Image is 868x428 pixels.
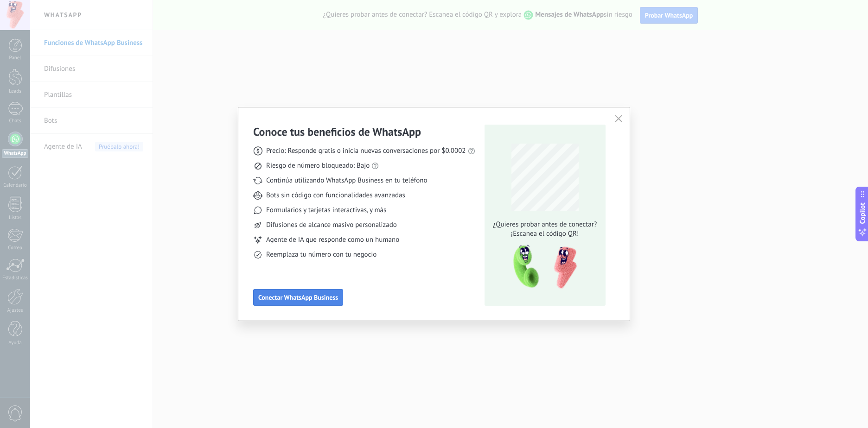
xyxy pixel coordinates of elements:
span: Riesgo de número bloqueado: Bajo [266,161,370,170]
span: Copilot [858,203,867,224]
span: Conectar WhatsApp Business [258,294,338,301]
span: Agente de IA que responde como un humano [266,235,399,245]
span: Bots sin código con funcionalidades avanzadas [266,191,405,200]
span: ¿Quieres probar antes de conectar? [490,220,600,229]
span: ¡Escanea el código QR! [490,229,600,239]
span: Precio: Responde gratis o inicia nuevas conversaciones por $0.0002 [266,146,466,156]
img: qr-pic-1x.png [505,242,579,292]
span: Reemplaza tu número con tu negocio [266,250,377,259]
button: Conectar WhatsApp Business [253,289,343,306]
span: Difusiones de alcance masivo personalizado [266,220,397,230]
span: Continúa utilizando WhatsApp Business en tu teléfono [266,176,427,185]
span: Formularios y tarjetas interactivas, y más [266,206,386,215]
h3: Conoce tus beneficios de WhatsApp [253,125,421,139]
